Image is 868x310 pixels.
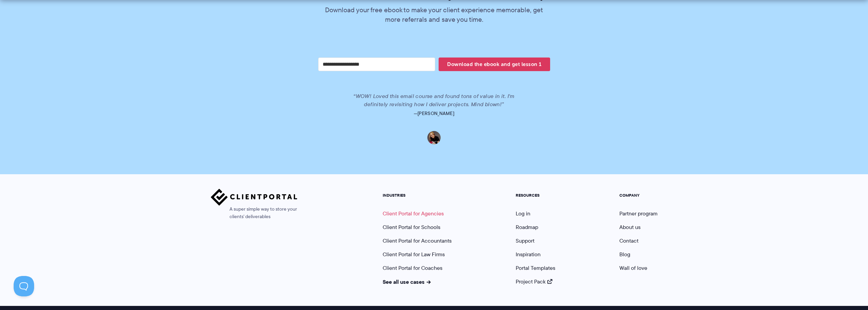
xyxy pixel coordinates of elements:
h5: RESOURCES [516,193,555,198]
a: Wall of love [619,264,647,272]
a: Client Portal for Coaches [383,264,442,272]
a: Blog [619,250,630,258]
a: Roadmap [516,223,538,231]
h5: COMPANY [619,193,658,198]
a: Client Portal for Accountants [383,237,452,245]
p: Download your free ebook to make your client experience memorable, get more referrals and save yo... [323,5,545,24]
span: Download the ebook and get lesson 1 [439,59,550,70]
input: Your email address [318,58,436,71]
a: About us [619,223,641,231]
a: Partner program [619,210,658,217]
a: Client Portal for Schools [383,223,440,231]
a: Project Pack [516,278,553,285]
a: Log in [516,210,530,217]
a: Support [516,237,534,245]
img: Sheila Heard photo [427,131,441,144]
a: Client Portal for Agencies [383,210,444,217]
a: Portal Templates [516,264,555,272]
a: Client Portal for Law Firms [383,250,445,258]
p: “WOW! Loved this email course and found tons of value in it. I'm definitely revisiting how I deli... [347,92,521,109]
a: Inspiration [516,250,541,258]
h5: INDUSTRIES [383,193,452,198]
a: See all use cases [383,278,431,286]
p: —[PERSON_NAME] [242,109,626,118]
span: A super simple way to store your clients' deliverables [211,206,297,221]
iframe: Toggle Customer Support [14,276,34,296]
button: Download the ebook and get lesson 1 [439,58,550,71]
a: Contact [619,237,638,245]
